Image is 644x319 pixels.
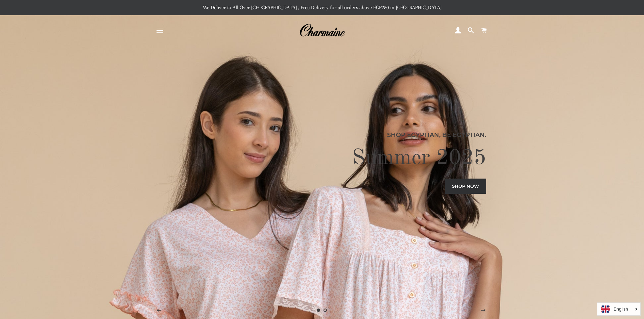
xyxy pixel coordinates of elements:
a: Load slide 2 [322,307,329,314]
a: English [601,305,637,313]
img: Charmaine Egypt [299,23,345,38]
button: Next slide [475,302,492,319]
a: Slide 1, current [315,307,322,314]
i: English [614,307,628,311]
p: Shop Egyptian, Be Egyptian. [158,130,486,140]
button: Previous slide [150,302,167,319]
h2: Summer 2025 [158,145,486,172]
a: Shop now [445,179,486,193]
